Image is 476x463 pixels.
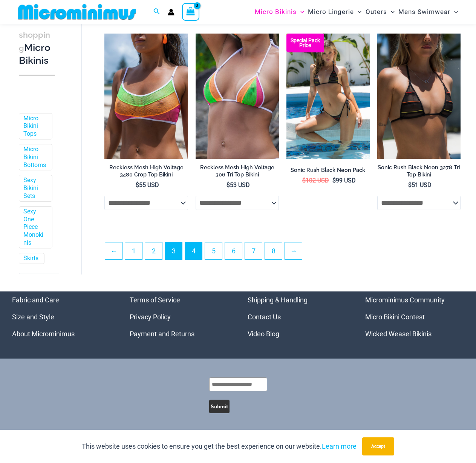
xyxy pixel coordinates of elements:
[168,9,174,15] a: Account icon link
[286,34,370,159] a: Sonic Rush Black Neon 3278 Tri Top 4312 Thong Bikini 09 Sonic Rush Black Neon 3278 Tri Top 4312 T...
[354,2,361,21] span: Menu Toggle
[285,242,302,259] a: →
[130,291,229,342] aside: Footer Widget 2
[365,291,464,342] aside: Footer Widget 4
[104,164,188,178] h2: Reckless Mesh High Voltage 3480 Crop Top Bikini
[12,291,111,342] nav: Menu
[104,242,461,264] nav: Product Pagination
[23,207,46,247] a: Sexy One Piece Monokinis
[23,254,38,262] a: Skirts
[377,164,461,181] a: Sonic Rush Black Neon 3278 Tri Top Bikini
[12,313,54,321] a: Size and Style
[23,146,46,169] a: Micro Bikini Bottoms
[136,181,139,189] span: $
[377,34,461,159] a: Sonic Rush Black Neon 3278 Tri Top 01Sonic Rush Black Neon 3278 Tri Top 4312 Thong Bikini 08Sonic...
[130,313,171,321] a: Privacy Policy
[245,242,262,259] a: Page 7
[136,181,159,189] bdi: 55 USD
[185,242,202,259] a: Page 4
[248,296,308,304] a: Shipping & Handling
[248,313,281,321] a: Contact Us
[196,34,279,159] img: Reckless Mesh High Voltage 306 Tri Top 01
[104,34,188,159] a: Reckless Mesh High Voltage 3480 Crop Top 01Reckless Mesh High Voltage 3480 Crop Top 02Reckless Me...
[182,3,199,20] a: View Shopping Cart, empty
[196,34,279,159] a: Reckless Mesh High Voltage 306 Tri Top 01Reckless Mesh High Voltage 306 Tri Top 466 Thong 04Reckl...
[248,291,347,342] nav: Menu
[130,296,180,304] a: Terms of Service
[125,242,142,259] a: Page 1
[306,2,363,21] a: Micro LingerieMenu ToggleMenu Toggle
[23,114,46,138] a: Micro Bikini Tops
[19,273,71,297] span: - Shop Color
[398,2,450,21] span: Mens Swimwear
[365,296,445,304] a: Microminimus Community
[302,177,306,184] span: $
[408,181,432,189] bdi: 51 USD
[82,441,357,452] p: This website uses cookies to ensure you get the best experience on our website.
[248,291,347,342] aside: Footer Widget 3
[286,167,370,174] h2: Sonic Rush Black Neon Pack
[308,2,354,21] span: Micro Lingerie
[12,330,75,338] a: About Microminimus
[253,2,306,21] a: Micro BikinisMenu ToggleMenu Toggle
[153,7,160,17] a: Search icon link
[408,181,412,189] span: $
[248,330,279,338] a: Video Blog
[332,177,356,184] bdi: 99 USD
[366,2,387,21] span: Outers
[364,2,396,21] a: OutersMenu ToggleMenu Toggle
[286,38,324,48] b: Special Pack Price
[196,164,279,178] h2: Reckless Mesh High Voltage 306 Tri Top Bikini
[332,177,336,184] span: $
[145,242,162,259] a: Page 2
[227,181,230,189] span: $
[365,291,464,342] nav: Menu
[265,242,282,259] a: Page 8
[377,164,461,178] h2: Sonic Rush Black Neon 3278 Tri Top Bikini
[302,177,329,184] bdi: 102 USD
[104,34,188,159] img: Reckless Mesh High Voltage 3480 Crop Top 01
[196,164,279,181] a: Reckless Mesh High Voltage 306 Tri Top Bikini
[227,181,250,189] bdi: 53 USD
[387,2,395,21] span: Menu Toggle
[396,2,460,21] a: Mens SwimwearMenu ToggleMenu Toggle
[377,34,461,159] img: Sonic Rush Black Neon 3278 Tri Top 01
[12,296,59,304] a: Fabric and Care
[104,164,188,181] a: Reckless Mesh High Voltage 3480 Crop Top Bikini
[255,2,297,21] span: Micro Bikinis
[225,242,242,259] a: Page 6
[252,1,461,23] nav: Site Navigation
[362,437,394,455] button: Accept
[12,291,111,342] aside: Footer Widget 1
[130,291,229,342] nav: Menu
[286,167,370,176] a: Sonic Rush Black Neon Pack
[297,2,304,21] span: Menu Toggle
[105,242,122,259] a: ←
[130,330,194,338] a: Payment and Returns
[19,28,55,67] h3: Micro Bikinis
[19,273,72,297] span: - Shop Color
[286,34,370,159] img: Sonic Rush Black Neon 3278 Tri Top 4312 Thong Bikini 09
[209,400,230,413] button: Submit
[205,242,222,259] a: Page 5
[23,176,46,200] a: Sexy Bikini Sets
[165,242,182,259] span: Page 3
[365,330,432,338] a: Wicked Weasel Bikinis
[365,313,425,321] a: Micro Bikini Contest
[19,30,50,53] span: shopping
[322,442,357,450] a: Learn more
[450,2,458,21] span: Menu Toggle
[15,3,139,20] img: MM SHOP LOGO FLAT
